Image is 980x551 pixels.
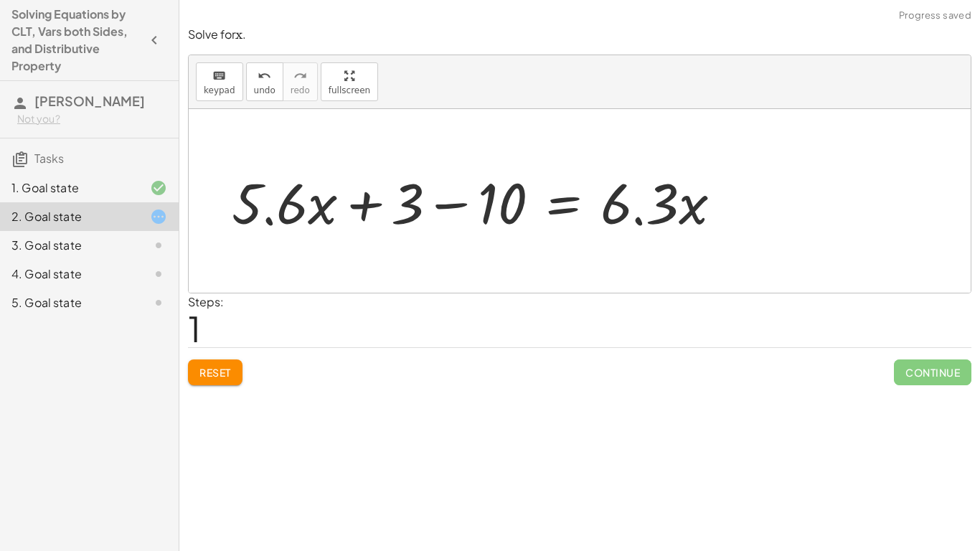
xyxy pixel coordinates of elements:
[188,306,201,350] span: 1
[291,85,310,95] span: redo
[199,366,231,379] span: Reset
[188,294,224,309] label: Steps:
[150,237,167,254] i: Task not started.
[899,9,971,23] span: Progress saved
[11,208,127,225] div: 2. Goal state
[235,27,242,42] span: x
[11,265,127,283] div: 4. Goal state
[34,93,145,109] span: [PERSON_NAME]
[17,112,167,126] div: Not you?
[11,294,127,311] div: 5. Goal state
[150,294,167,311] i: Task not started.
[196,62,243,101] button: keyboardkeypad
[34,151,64,166] span: Tasks
[150,179,167,197] i: Task finished and correct.
[188,27,971,43] p: Solve for .
[246,62,283,101] button: undoundo
[150,208,167,225] i: Task started.
[321,62,378,101] button: fullscreen
[188,359,242,385] button: Reset
[283,62,318,101] button: redoredo
[258,67,271,85] i: undo
[11,179,127,197] div: 1. Goal state
[254,85,275,95] span: undo
[212,67,226,85] i: keyboard
[11,237,127,254] div: 3. Goal state
[329,85,370,95] span: fullscreen
[11,6,141,75] h4: Solving Equations by CLT, Vars both Sides, and Distributive Property
[150,265,167,283] i: Task not started.
[293,67,307,85] i: redo
[204,85,235,95] span: keypad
